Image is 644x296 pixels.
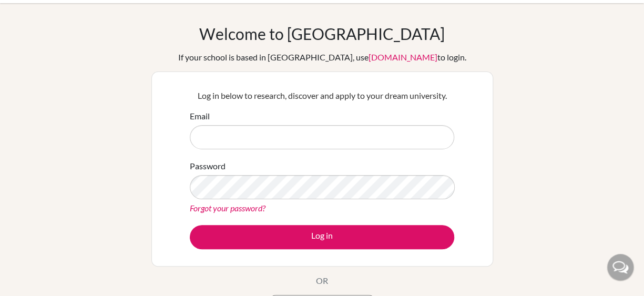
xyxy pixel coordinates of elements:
[190,160,226,172] label: Password
[190,203,265,213] a: Forgot your password?
[178,51,466,64] div: If your school is based in [GEOGRAPHIC_DATA], use to login.
[199,24,445,43] h1: Welcome to [GEOGRAPHIC_DATA]
[190,110,210,123] label: Email
[190,225,454,249] button: Log in
[369,52,437,62] a: [DOMAIN_NAME]
[23,7,52,17] span: Ayuda
[190,89,454,102] p: Log in below to research, discover and apply to your dream university.
[316,274,328,287] p: OR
